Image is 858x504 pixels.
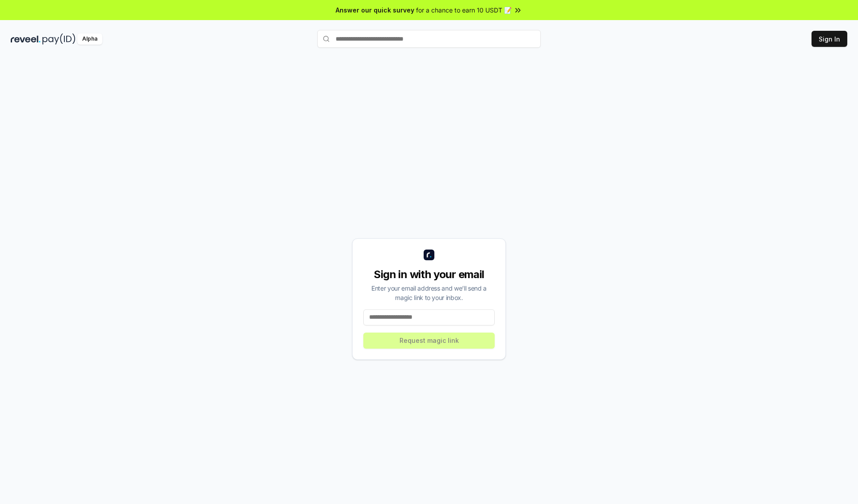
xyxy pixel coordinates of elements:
button: Sign In [812,31,847,47]
img: reveel_dark [11,33,41,45]
span: Answer our quick survey [336,5,414,15]
img: pay_id [42,33,76,45]
div: Sign in with your email [363,267,495,282]
div: Enter your email address and we’ll send a magic link to your inbox. [363,283,495,302]
span: for a chance to earn 10 USDT 📝 [416,5,512,15]
img: logo_small [424,250,434,260]
div: Alpha [77,33,102,45]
